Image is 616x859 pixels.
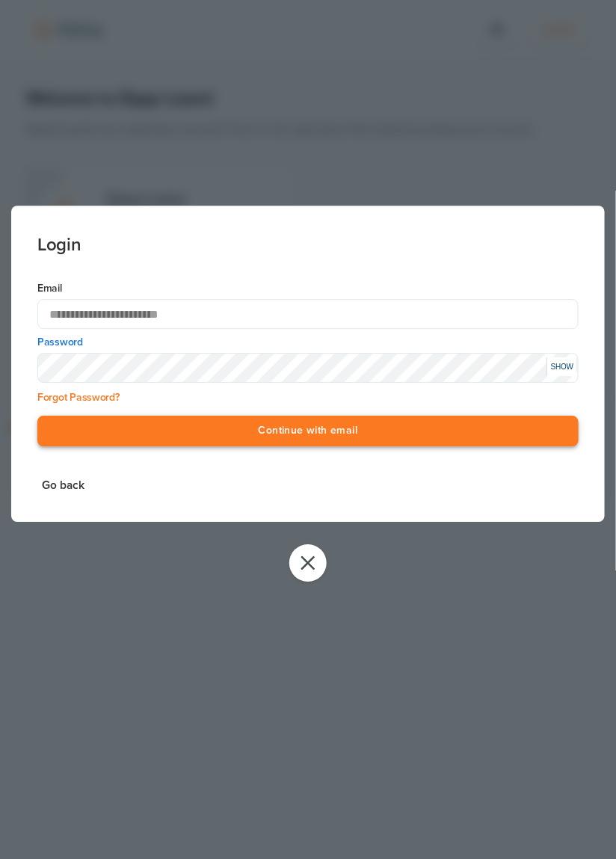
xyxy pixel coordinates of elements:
[37,476,89,496] button: Go back
[37,354,579,384] input: Input Password
[289,544,327,582] button: Close
[37,336,579,351] label: Password
[37,206,579,255] h3: Login
[37,392,120,404] a: Forgot Password?
[37,282,579,297] label: Email
[546,358,576,377] div: SHOW
[37,416,579,447] button: Continue with email
[37,300,579,330] input: Email Address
